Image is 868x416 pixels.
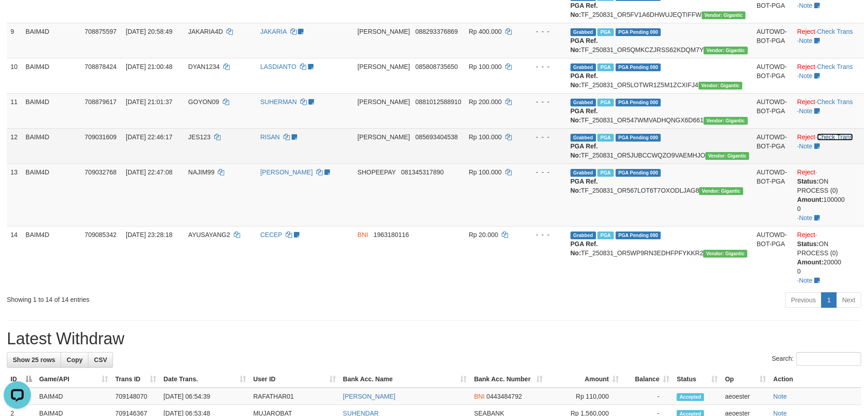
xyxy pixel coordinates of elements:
th: Op: activate to sort column ascending [721,371,770,388]
span: [DATE] 23:28:18 [126,231,172,238]
td: · · [794,58,864,93]
a: CECEP [260,231,282,238]
b: PGA Ref. No: [570,37,598,53]
input: Search: [796,352,861,366]
span: JAKARIA4D [188,28,223,35]
span: PGA Pending [616,134,661,142]
a: Note [799,107,812,115]
td: TF_250831_OR567LOT6T7OXODLJAG8 [567,163,753,226]
div: ON PROCESS (0) 100000 0 [797,177,860,213]
span: Rp 100.000 [469,169,502,176]
a: Note [799,214,812,221]
div: - - - [527,97,563,106]
td: BAIM4D [22,163,81,226]
span: Vendor URL: https://order5.1velocity.biz [704,117,748,125]
td: TF_250831_OR5WP9RN3EDHFPFYKKR2 [567,226,753,289]
b: Status: [797,240,819,247]
b: PGA Ref. No: [570,142,598,159]
a: Check Trans [817,133,853,141]
span: Vendor URL: https://order5.1velocity.biz [705,152,750,160]
a: SUHERMAN [260,98,297,105]
b: Status: [797,178,819,185]
span: Marked by aeosmey [597,99,613,106]
a: Next [836,292,861,308]
th: Date Trans.: activate to sort column ascending [160,371,250,388]
span: 708879617 [85,98,117,105]
th: Game/API: activate to sort column ascending [36,371,112,388]
a: CSV [88,352,113,368]
div: - - - [527,27,563,36]
th: Amount: activate to sort column ascending [546,371,622,388]
a: Previous [785,292,822,308]
td: AUTOWD-BOT-PGA [753,128,793,163]
td: RAFATHAR01 [250,388,339,405]
span: PGA Pending [616,232,661,239]
a: Note [799,142,812,150]
th: Action [770,371,861,388]
th: Balance: activate to sort column ascending [622,371,673,388]
td: TF_250831_OR5JUBCCWQZO9VAEMHJO [567,128,753,163]
span: Grabbed [570,169,596,177]
a: 1 [821,292,837,308]
td: BAIM4D [22,128,81,163]
span: [DATE] 20:58:49 [126,28,172,35]
a: [PERSON_NAME] [260,169,313,176]
span: Marked by aeosmey [597,134,613,142]
div: ON PROCESS (0) 20000 0 [797,239,860,276]
b: PGA Ref. No: [570,107,598,124]
span: Marked by aeoester [597,169,613,177]
span: [PERSON_NAME] [358,98,410,105]
span: Rp 100.000 [469,133,502,141]
a: Reject [797,28,816,35]
span: AYUSAYANG2 [188,231,230,238]
td: - [622,388,673,405]
a: Check Trans [817,98,853,105]
span: [PERSON_NAME] [358,133,410,141]
span: Accepted [677,393,704,401]
a: JAKARIA [260,28,287,35]
td: 10 [7,58,22,93]
span: [PERSON_NAME] [358,28,410,35]
a: Check Trans [817,28,853,35]
span: Grabbed [570,99,596,106]
a: Copy [61,352,88,368]
span: Copy 081345317890 to clipboard [401,169,443,176]
b: Amount: [797,258,824,266]
span: Show 25 rows [13,356,55,363]
span: Vendor URL: https://order5.1velocity.biz [699,187,743,195]
td: 13 [7,163,22,226]
td: Rp 110,000 [546,388,622,405]
div: - - - [527,132,563,142]
label: Search: [772,352,861,366]
td: 12 [7,128,22,163]
td: AUTOWD-BOT-PGA [753,93,793,128]
td: AUTOWD-BOT-PGA [753,226,793,289]
span: DYAN1234 [188,63,220,70]
span: Copy 0443484792 to clipboard [487,393,522,400]
span: Copy 0881012588910 to clipboard [415,98,461,105]
a: Note [799,72,812,79]
td: 11 [7,93,22,128]
th: Trans ID: activate to sort column ascending [112,371,160,388]
td: 709148070 [112,388,160,405]
a: Note [799,2,812,9]
td: · · [794,226,864,289]
td: BAIM4D [22,58,81,93]
span: [DATE] 21:00:48 [126,63,172,70]
span: [DATE] 22:47:08 [126,169,172,176]
td: aeoester [721,388,770,405]
span: Copy 085693404538 to clipboard [415,133,457,141]
td: BAIM4D [22,23,81,58]
span: [DATE] 22:46:17 [126,133,172,141]
td: · · [794,128,864,163]
td: 14 [7,226,22,289]
th: ID: activate to sort column descending [7,371,36,388]
th: Status: activate to sort column ascending [673,371,721,388]
a: Reject [797,231,816,238]
span: BNI [474,393,484,400]
span: SHOPEEPAY [358,169,396,176]
span: [DATE] 21:01:37 [126,98,172,105]
button: Open LiveChat chat widget [4,4,31,31]
td: · · [794,23,864,58]
div: - - - [527,230,563,239]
